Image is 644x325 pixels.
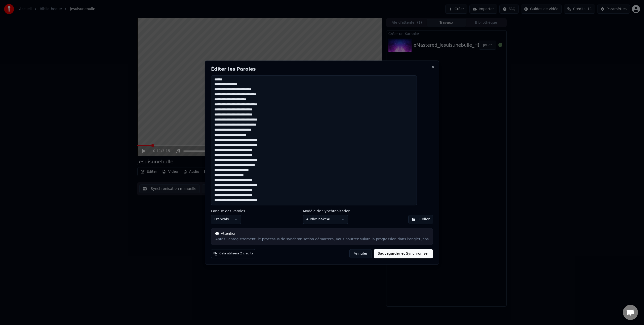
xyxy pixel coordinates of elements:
[215,237,429,242] div: Après l'enregistrement, le processus de synchronisation démarrera, vous pourrez suivre la progres...
[349,249,372,258] button: Annuler
[211,67,433,71] h2: Éditer les Paroles
[211,209,245,213] label: Langue des Paroles
[374,249,433,258] button: Sauvegarder et Synchroniser
[408,215,433,224] button: Coller
[420,217,430,222] div: Coller
[303,209,350,213] label: Modèle de Synchronisation
[219,252,253,256] span: Cela utilisera 2 crédits
[215,231,429,236] div: Attention!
